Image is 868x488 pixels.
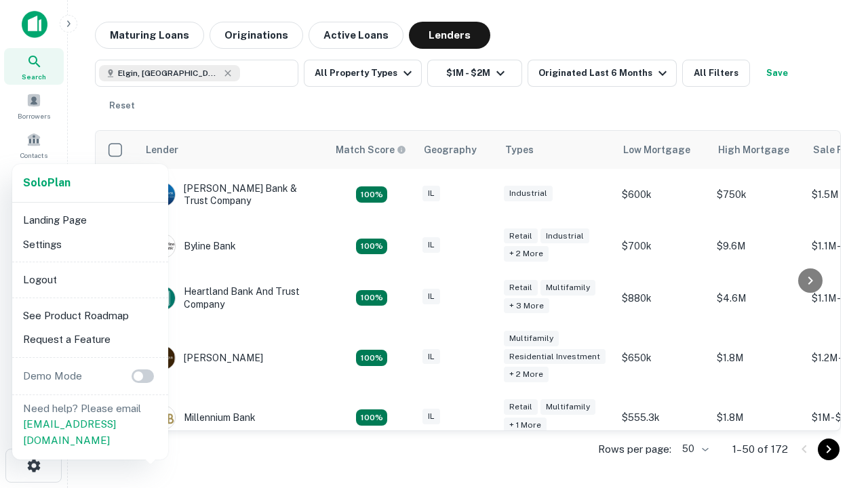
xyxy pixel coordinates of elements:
[23,401,157,449] p: Need help? Please email
[23,418,116,446] a: [EMAIL_ADDRESS][DOMAIN_NAME]
[18,327,163,352] li: Request a Feature
[800,336,868,401] iframe: Chat Widget
[18,268,163,292] li: Logout
[18,368,87,384] p: Demo Mode
[18,232,163,257] li: Settings
[18,304,163,328] li: See Product Roadmap
[23,175,71,191] a: SoloPlan
[18,208,163,232] li: Landing Page
[23,176,71,189] strong: Solo Plan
